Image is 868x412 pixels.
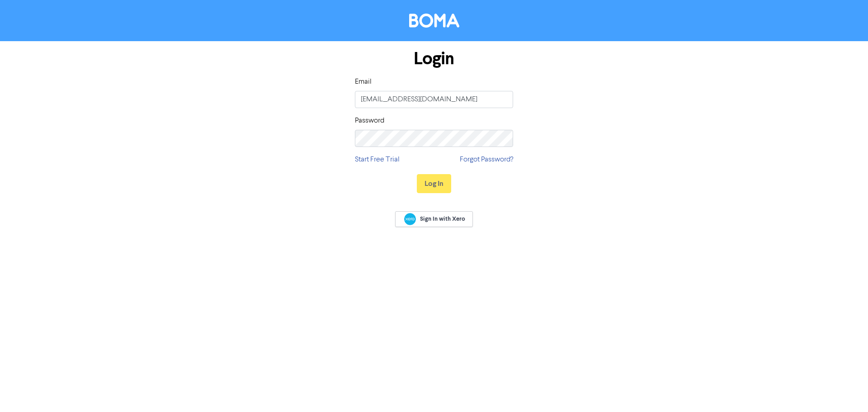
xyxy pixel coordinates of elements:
[355,154,400,165] a: Start Free Trial
[355,115,384,126] label: Password
[395,211,473,227] a: Sign In with Xero
[355,48,513,69] h1: Login
[460,154,513,165] a: Forgot Password?
[355,76,372,87] label: Email
[404,213,416,225] img: Xero logo
[420,215,465,223] span: Sign In with Xero
[409,14,459,28] img: BOMA Logo
[417,174,451,193] button: Log In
